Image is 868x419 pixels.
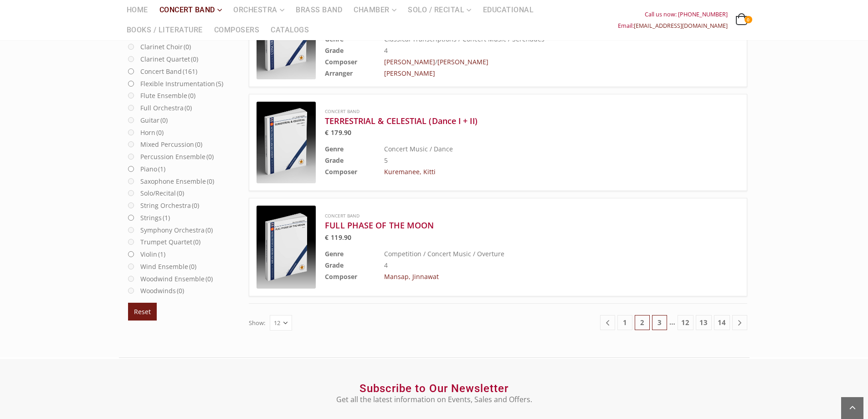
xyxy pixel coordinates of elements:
label: Strings [140,212,170,223]
h2: Subscribe to Our Newsletter [281,382,587,395]
span: (0) [156,128,164,137]
span: € [325,128,329,137]
span: 0 [745,16,752,23]
span: (0) [177,286,184,295]
b: Grade [325,46,344,55]
label: Wind Ensemble [140,261,196,272]
label: Clarinet Quartet [140,53,198,65]
label: String Orchestra [140,200,199,211]
a: Concert Band [325,212,360,219]
label: Guitar [140,114,168,126]
label: Horn [140,127,164,138]
label: Violin [140,248,165,260]
span: (0) [177,189,184,197]
b: Composer [325,167,357,176]
a: 14 [714,315,730,330]
label: Piano [140,163,165,175]
a: FULL PHASE OF THE MOON [325,220,693,231]
a: Books / Literature [121,20,208,40]
label: Trumpet Quartet [140,236,200,248]
a: TERRESTRIAL & CELESTIAL (Dance I + II) [325,115,693,126]
a: Mansap, Jinnawat [384,272,439,281]
label: Symphony Orchestra [140,224,213,236]
span: … [669,315,675,330]
span: (0) [184,42,191,51]
td: Competition / Concert Music / Overture [384,248,693,259]
span: (5) [216,79,223,88]
a: [PERSON_NAME] [384,69,435,78]
td: / [384,56,693,67]
a: 12 [678,315,693,330]
a: 13 [696,315,712,330]
a: [PERSON_NAME] [384,57,435,66]
label: Saxophone Ensemble [140,176,214,187]
label: Concert Band [140,66,197,77]
label: Full Orchestra [140,102,192,114]
b: Grade [325,156,344,165]
b: Composer [325,57,357,66]
span: (0) [188,91,195,100]
label: Clarinet Choir [140,41,191,52]
span: (0) [185,103,192,112]
a: Catalogs [265,20,314,40]
label: Solo/Recital [140,187,184,199]
label: Flute Ensemble [140,90,195,101]
label: Woodwind Ensemble [140,273,213,285]
b: Grade [325,261,344,269]
b: Arranger [325,69,353,78]
span: (0) [191,55,198,63]
a: Concert Band [325,108,360,114]
td: 4 [384,259,693,271]
bdi: 119.90 [325,233,351,242]
span: (0) [160,116,168,124]
span: (0) [189,262,196,271]
span: (0) [207,177,214,186]
span: (0) [192,201,199,210]
p: Get all the latest information on Events, Sales and Offers. [281,394,587,405]
button: Reset [128,303,157,321]
span: (1) [158,165,165,173]
div: Call us now: [PHONE_NUMBER] [618,9,728,20]
label: Show: [249,317,265,329]
label: Flexible Instrumentation [140,78,223,89]
b: Genre [325,145,344,153]
td: 5 [384,155,693,166]
span: (1) [158,250,165,259]
span: (0) [195,140,202,149]
a: 3 [652,315,667,330]
label: Percussion Ensemble [140,151,214,162]
div: Email: [618,20,728,31]
td: 4 [384,45,693,56]
span: (0) [205,226,213,234]
span: (0) [193,238,200,246]
span: € [325,233,329,242]
b: Composer [325,272,357,281]
label: Woodwinds [140,285,184,296]
span: (0) [206,152,214,161]
bdi: 179.90 [325,128,351,137]
span: 2 [635,315,650,330]
a: [EMAIL_ADDRESS][DOMAIN_NAME] [634,22,728,30]
a: Kuremanee, Kitti [384,167,436,176]
b: Genre [325,249,344,258]
span: (1) [163,213,170,222]
td: Concert Music / Dance [384,143,693,155]
span: (0) [205,274,213,283]
a: [PERSON_NAME] [437,57,488,66]
label: Mixed Percussion [140,139,202,150]
a: 1 [617,315,632,330]
span: (161) [183,67,197,76]
a: Composers [209,20,265,40]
